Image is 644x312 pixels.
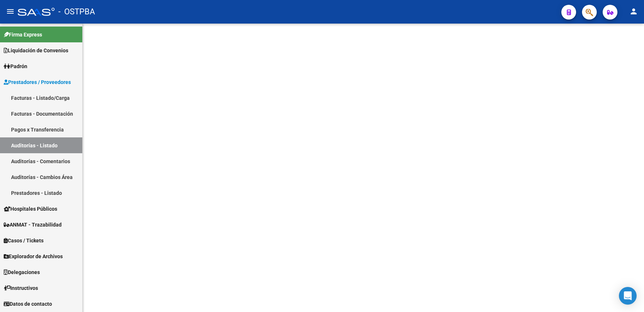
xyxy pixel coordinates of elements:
span: - OSTPBA [58,4,95,20]
span: ANMAT - Trazabilidad [4,221,62,229]
span: Casos / Tickets [4,236,44,245]
span: Prestadores / Proveedores [4,78,71,86]
span: Delegaciones [4,268,40,276]
span: Instructivos [4,284,38,292]
span: Padrón [4,62,27,70]
div: Open Intercom Messenger [619,287,637,305]
span: Datos de contacto [4,300,52,308]
span: Liquidación de Convenios [4,46,68,55]
mat-icon: menu [6,7,15,16]
span: Hospitales Públicos [4,205,57,213]
mat-icon: person [629,7,638,16]
span: Firma Express [4,31,42,39]
span: Explorador de Archivos [4,252,63,260]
